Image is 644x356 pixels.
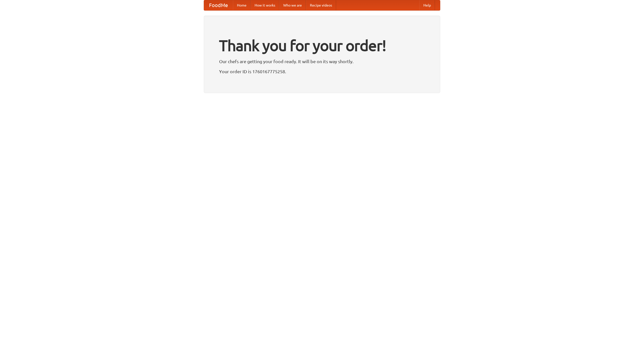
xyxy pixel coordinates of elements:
p: Our chefs are getting your food ready. It will be on its way shortly. [219,58,425,65]
a: Who we are [279,0,306,10]
h1: Thank you for your order! [219,33,425,58]
a: Home [233,0,251,10]
a: Recipe videos [306,0,336,10]
a: How it works [251,0,279,10]
a: FoodMe [204,0,233,10]
p: Your order ID is 1760167775258. [219,68,425,75]
a: Help [419,0,435,10]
